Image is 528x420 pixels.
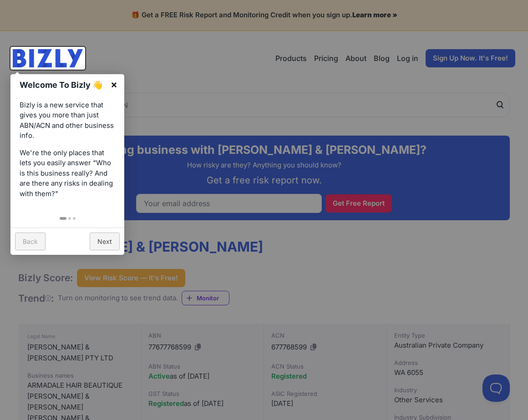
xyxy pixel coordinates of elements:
[20,100,115,141] p: Bizly is a new service that gives you more than just ABN/ACN and other business info.
[15,233,46,250] a: Back
[20,79,106,91] h1: Welcome To Bizly 👋
[90,233,120,250] a: Next
[20,148,115,199] p: We're the only places that lets you easily answer “Who is this business really? And are there any...
[104,74,124,95] a: ×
